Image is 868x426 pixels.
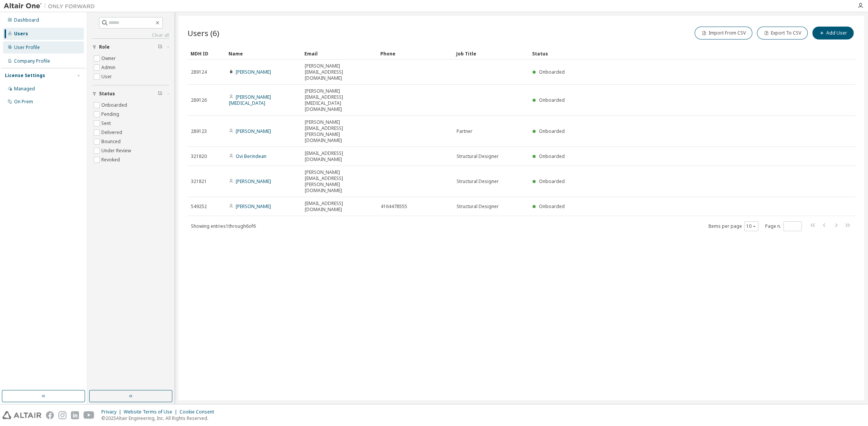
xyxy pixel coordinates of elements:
label: Under Review [101,146,132,155]
label: Revoked [101,155,121,164]
button: Status [92,85,169,102]
span: 289126 [191,97,207,103]
p: © 2025 Altair Engineering, Inc. All Rights Reserved. [101,415,219,421]
span: Onboarded [539,69,565,75]
img: altair_logo.svg [2,411,41,419]
label: Sent [101,119,112,128]
img: linkedin.svg [71,411,79,419]
span: 289124 [191,69,207,75]
span: Onboarded [539,178,565,185]
span: Structural Designer [457,178,499,185]
span: Partner [457,128,473,134]
div: Company Profile [14,58,50,64]
div: User Profile [14,44,40,50]
button: 10 [746,223,756,229]
div: Email [304,47,374,60]
span: Clear filter [158,44,162,50]
span: [EMAIL_ADDRESS][DOMAIN_NAME] [305,150,374,163]
button: Export To CSV [757,27,808,39]
span: Clear filter [158,91,162,97]
button: Add User [812,27,854,39]
label: User [101,72,113,81]
label: Delivered [101,128,124,137]
a: [PERSON_NAME] [236,128,271,134]
label: Admin [101,63,117,72]
span: [PERSON_NAME][EMAIL_ADDRESS][PERSON_NAME][DOMAIN_NAME] [305,119,374,144]
span: Role [99,44,110,50]
label: Bounced [101,137,122,146]
span: Users (6) [187,28,219,38]
span: [PERSON_NAME][EMAIL_ADDRESS][DOMAIN_NAME] [305,63,374,81]
span: 4164478555 [381,204,407,210]
label: Pending [101,110,121,119]
span: Page n. [765,221,802,231]
div: Users [14,31,28,37]
button: Role [92,39,169,55]
span: Structural Designer [457,153,499,159]
div: Dashboard [14,17,39,23]
span: Onboarded [539,203,565,210]
a: Clear all [92,32,169,38]
span: 321821 [191,178,207,185]
div: MDH ID [191,47,222,60]
span: 549252 [191,204,207,210]
a: [PERSON_NAME] [236,69,271,75]
a: [PERSON_NAME] [236,178,271,185]
span: Onboarded [539,128,565,134]
span: 321820 [191,153,207,159]
button: Import From CSV [695,27,752,39]
a: Ovi Berindean [236,153,266,159]
a: [PERSON_NAME][MEDICAL_DATA] [229,94,271,106]
span: Showing entries 1 through 6 of 6 [191,223,256,229]
span: Items per page [708,221,758,231]
img: Altair One [4,2,99,10]
a: [PERSON_NAME] [236,203,271,210]
div: Managed [14,86,35,92]
div: Phone [380,47,450,60]
img: youtube.svg [83,411,95,419]
span: Structural Designer [457,204,499,210]
span: [PERSON_NAME][EMAIL_ADDRESS][PERSON_NAME][DOMAIN_NAME] [305,169,374,194]
div: On Prem [14,99,33,105]
div: Privacy [101,409,124,415]
label: Onboarded [101,101,129,110]
span: [PERSON_NAME][EMAIL_ADDRESS][MEDICAL_DATA][DOMAIN_NAME] [305,88,374,112]
img: instagram.svg [58,411,66,419]
span: Status [99,91,115,97]
div: License Settings [5,73,45,79]
div: Name [228,47,298,60]
span: Onboarded [539,153,565,159]
span: [EMAIL_ADDRESS][DOMAIN_NAME] [305,200,374,213]
span: Onboarded [539,97,565,103]
div: Status [532,47,816,60]
span: 289123 [191,128,207,134]
div: Cookie Consent [180,409,219,415]
label: Owner [101,54,117,63]
div: Website Terms of Use [124,409,180,415]
div: Job Title [456,47,526,60]
img: facebook.svg [46,411,54,419]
